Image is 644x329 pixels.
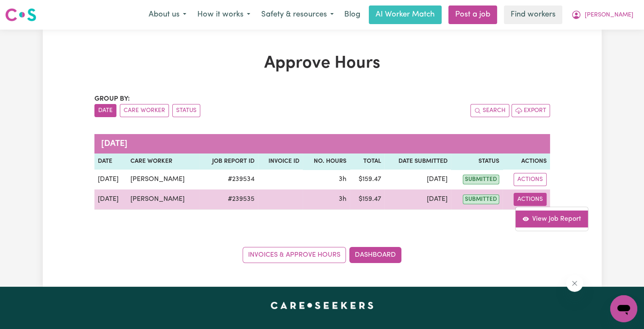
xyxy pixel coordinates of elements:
a: Find workers [504,5,562,24]
th: Date Submitted [384,154,451,170]
a: View job report 239535 [515,210,588,227]
td: [DATE] [94,170,127,189]
button: Search [470,104,509,117]
button: Actions [514,193,547,206]
button: Export [511,104,550,117]
a: Careseekers home page [271,302,373,309]
span: [PERSON_NAME] [585,11,633,20]
button: Actions [514,173,547,186]
button: About us [143,6,192,24]
td: $ 159.47 [350,189,384,210]
iframe: Close message [566,275,583,292]
th: Total [350,154,384,170]
button: sort invoices by care worker [120,104,169,117]
td: [DATE] [384,170,451,189]
td: $ 159.47 [350,170,384,189]
th: Actions [503,154,550,170]
img: Careseekers logo [5,7,36,22]
a: Post a job [448,5,497,24]
th: Invoice ID [258,154,303,170]
td: [PERSON_NAME] [127,189,199,210]
button: Safety & resources [256,6,339,24]
td: # 239534 [199,170,258,189]
a: Dashboard [349,247,401,263]
th: Job Report ID [199,154,258,170]
a: AI Worker Match [369,5,442,24]
th: Care worker [127,154,199,170]
td: # 239535 [199,189,258,210]
button: sort invoices by date [94,104,116,117]
td: [DATE] [94,189,127,210]
button: My Account [566,6,639,24]
caption: [DATE] [94,134,550,154]
h1: Approve Hours [94,53,550,74]
span: 3 hours [339,176,346,183]
iframe: Button to launch messaging window [610,295,637,322]
a: Careseekers logo [5,5,36,25]
td: [PERSON_NAME] [127,170,199,189]
button: How it works [192,6,256,24]
div: Actions [515,206,588,231]
th: No. Hours [303,154,350,170]
th: Status [451,154,502,170]
a: Blog [339,5,365,24]
span: Group by: [94,96,130,102]
a: Invoices & Approve Hours [243,247,346,263]
span: 3 hours [339,196,346,203]
span: Need any help? [5,6,51,13]
th: Date [94,154,127,170]
td: [DATE] [384,189,451,210]
span: submitted [463,175,499,184]
button: sort invoices by paid status [172,104,200,117]
span: submitted [463,195,499,204]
